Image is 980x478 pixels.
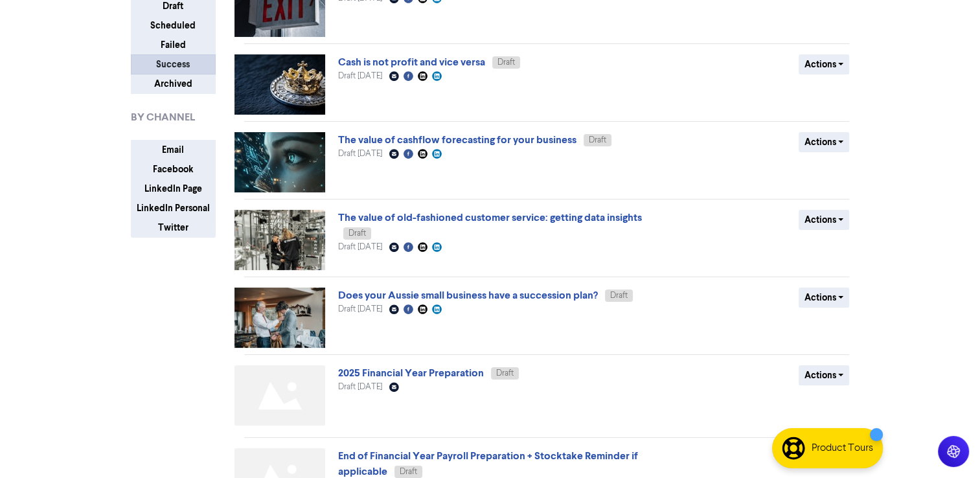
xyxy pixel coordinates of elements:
img: image_1758781113643.jpg [234,132,325,192]
button: Facebook [131,159,216,179]
span: Draft [400,468,417,476]
span: Draft [610,291,628,300]
button: Actions [799,132,850,152]
a: The value of old-fashioned customer service: getting data insights [338,211,642,224]
span: Draft [DATE] [338,243,382,251]
a: Cash is not profit and vice versa [338,56,485,69]
span: Draft [348,229,366,238]
iframe: Chat Widget [915,416,980,478]
a: End of Financial Year Payroll Preparation + Stocktake Reminder if applicable [338,450,638,478]
img: Not found [234,365,325,426]
button: LinkedIn Personal [131,198,216,218]
button: Failed [131,35,216,55]
button: Actions [799,54,850,74]
span: Draft [497,58,515,67]
button: Archived [131,74,216,94]
button: Actions [799,365,850,385]
button: Actions [799,210,850,230]
button: LinkedIn Page [131,179,216,199]
span: Draft [DATE] [338,150,382,158]
span: BY CHANNEL [131,109,195,125]
button: Twitter [131,218,216,238]
button: Email [131,140,216,160]
span: Draft [496,369,514,378]
span: Draft [DATE] [338,305,382,313]
button: Actions [799,288,850,308]
button: Success [131,54,216,74]
img: image_1758781103730.jpg [234,288,325,348]
button: Scheduled [131,16,216,36]
a: 2025 Financial Year Preparation [338,367,484,380]
img: image_1758781106383.jpg [234,210,325,270]
a: Does your Aussie small business have a succession plan? [338,289,598,302]
span: Draft [DATE] [338,383,382,391]
span: Draft [589,136,606,144]
span: Draft [DATE] [338,72,382,80]
a: The value of cashflow forecasting for your business [338,133,576,146]
img: image_1758781120481.jpg [234,54,325,115]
